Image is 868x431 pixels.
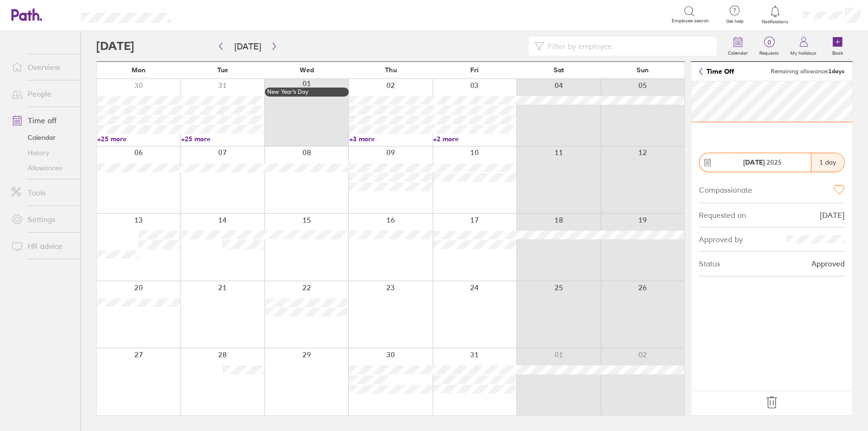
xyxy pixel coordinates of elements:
a: Book [822,31,853,61]
span: Mon [131,66,146,74]
div: New Year’s Day [267,88,346,95]
label: Requests [754,48,785,56]
input: Filter by employee [544,37,711,55]
span: Get help [719,19,750,24]
a: History [4,145,81,160]
a: +25 more [97,135,180,143]
label: Book [827,48,849,56]
a: Settings [4,210,81,229]
a: Overview [4,58,81,77]
label: Calendar [722,48,754,56]
span: Employee search [672,18,709,24]
a: My holidays [785,31,822,61]
strong: 1 days [828,68,845,75]
div: Approved [811,259,845,268]
span: Remaining allowance: [771,68,845,75]
a: Notifications [760,5,791,25]
button: [DATE] [227,39,269,54]
div: Status [699,259,720,268]
div: Compassionate [699,184,752,194]
div: Search [197,10,221,19]
span: Thu [384,66,396,74]
a: Calendar [722,31,754,61]
a: Time off [4,111,81,130]
a: +2 more [433,135,516,143]
a: +3 more [349,135,432,143]
span: Notifications [760,19,791,25]
span: 2025 [743,158,782,166]
div: Requested on [699,211,746,219]
a: Tools [4,183,81,202]
strong: [DATE] [743,158,765,167]
a: Calendar [4,130,81,145]
span: Sat [554,66,564,74]
span: Tue [217,66,228,74]
div: 1 day [811,153,844,172]
span: 0 [754,39,785,46]
a: People [4,84,81,103]
label: My holidays [785,48,822,56]
a: Time Off [699,68,734,75]
span: Fri [470,66,479,74]
span: Sun [636,66,649,74]
div: Approved by [699,235,743,244]
a: +25 more [181,135,264,143]
a: HR advice [4,236,81,255]
a: 0Requests [754,31,785,61]
span: Wed [300,66,314,74]
div: [DATE] [820,211,845,219]
a: Allowances [4,160,81,176]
